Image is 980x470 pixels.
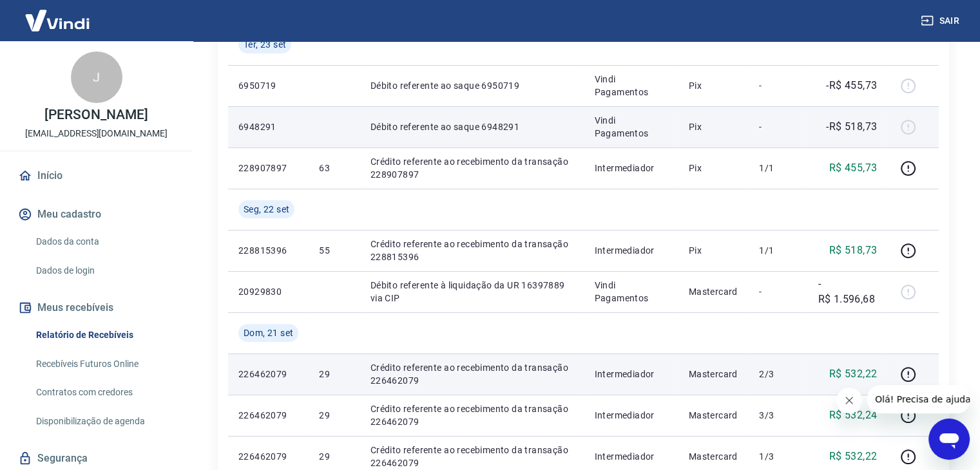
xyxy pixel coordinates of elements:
a: Dados de login [31,258,177,284]
iframe: Mensagem da empresa [867,385,970,413]
p: Crédito referente ao recebimento da transação 226462079 [370,361,574,387]
p: [PERSON_NAME] [44,108,148,122]
p: Mastercard [689,409,739,422]
p: Débito referente ao saque 6950719 [370,79,574,92]
p: Crédito referente ao recebimento da transação 226462079 [370,402,574,428]
p: 20929830 [238,285,298,298]
p: - [759,120,797,133]
p: Vindi Pagamentos [594,279,668,305]
p: Vindi Pagamentos [594,114,668,140]
p: Pix [689,120,739,133]
a: Dados da conta [31,229,177,255]
p: -R$ 455,73 [826,78,877,93]
p: Intermediador [594,244,668,257]
p: 1/1 [759,244,797,257]
button: Meu cadastro [15,200,177,229]
p: [EMAIL_ADDRESS][DOMAIN_NAME] [25,127,168,140]
p: 228907897 [238,162,298,174]
p: Pix [689,244,739,257]
a: Início [15,162,177,190]
p: Pix [689,79,739,92]
p: - [759,285,797,298]
p: 29 [319,450,349,463]
button: Sair [918,9,965,33]
span: Dom, 21 set [244,326,293,339]
p: Débito referente ao saque 6948291 [370,120,574,133]
button: Meus recebíveis [15,294,177,322]
iframe: Fechar mensagem [836,388,862,413]
p: Intermediador [594,450,668,463]
p: Intermediador [594,409,668,422]
p: 226462079 [238,368,298,381]
p: 55 [319,244,349,257]
a: Disponibilização de agenda [31,408,177,435]
p: R$ 518,73 [829,243,878,258]
p: 63 [319,162,349,174]
p: -R$ 1.596,68 [818,276,877,307]
p: 1/1 [759,162,797,174]
p: Pix [689,162,739,174]
p: 226462079 [238,450,298,463]
p: 3/3 [759,409,797,422]
p: 6950719 [238,79,298,92]
a: Contratos com credores [31,379,177,406]
p: 29 [319,409,349,422]
p: R$ 532,22 [829,366,878,382]
p: 2/3 [759,368,797,381]
p: Intermediador [594,162,668,174]
div: J [71,52,122,103]
span: Olá! Precisa de ajuda? [8,9,108,19]
p: Débito referente à liquidação da UR 16397889 via CIP [370,279,574,305]
p: Vindi Pagamentos [594,73,668,99]
a: Recebíveis Futuros Online [31,351,177,377]
span: Ter, 23 set [244,38,286,51]
p: R$ 532,22 [829,449,878,464]
a: Relatório de Recebíveis [31,322,177,348]
p: - [759,79,797,92]
p: 29 [319,368,349,381]
p: Intermediador [594,368,668,381]
p: Crédito referente ao recebimento da transação 228907897 [370,155,574,181]
p: Mastercard [689,285,739,298]
p: Crédito referente ao recebimento da transação 228815396 [370,238,574,263]
p: Mastercard [689,368,739,381]
span: Seg, 22 set [244,203,289,216]
p: Crédito referente ao recebimento da transação 226462079 [370,444,574,469]
p: R$ 532,24 [829,408,878,423]
p: 1/3 [759,450,797,463]
p: -R$ 518,73 [826,119,877,135]
p: 6948291 [238,120,298,133]
iframe: Botão para abrir a janela de mensagens [928,418,970,460]
img: Vindi [15,1,99,40]
p: 226462079 [238,409,298,422]
p: 228815396 [238,244,298,257]
p: R$ 455,73 [829,160,878,176]
p: Mastercard [689,450,739,463]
